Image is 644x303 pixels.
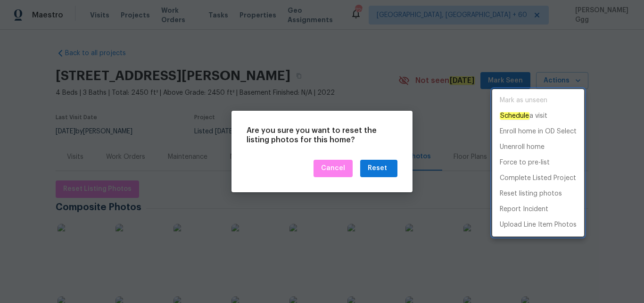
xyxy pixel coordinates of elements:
p: Complete Listed Project [500,173,576,183]
p: Enroll home in OD Select [500,127,577,137]
p: Unenroll home [500,142,545,152]
p: Upload Line Item Photos [500,220,577,230]
p: a visit [500,111,547,121]
em: Schedule [500,112,529,120]
p: Report Incident [500,205,548,214]
p: Reset listing photos [500,189,562,199]
p: Force to pre-list [500,158,550,168]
